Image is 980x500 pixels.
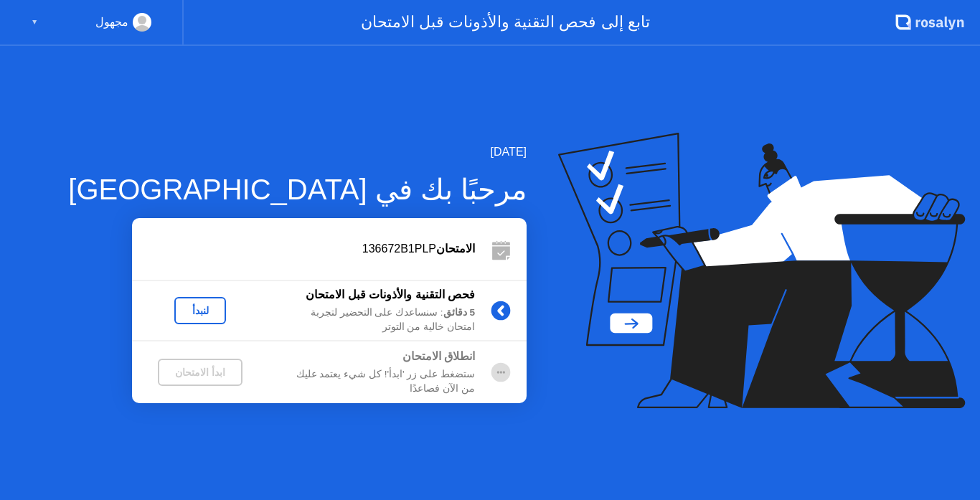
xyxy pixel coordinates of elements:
button: ابدأ الامتحان [158,359,242,386]
b: انطلاق الامتحان [402,350,475,362]
div: مرحبًا بك في [GEOGRAPHIC_DATA] [68,168,527,211]
div: ▼ [31,13,38,32]
div: ستضغط على زر 'ابدأ'! كل شيء يعتمد عليك من الآن فصاعدًا [268,367,475,397]
b: الامتحان [436,242,475,255]
button: لنبدأ [174,297,226,324]
div: : سنساعدك على التحضير لتجربة امتحان خالية من التوتر [268,306,475,335]
b: فحص التقنية والأذونات قبل الامتحان [306,288,475,301]
div: لنبدأ [180,305,220,316]
b: 5 دقائق [443,307,475,318]
div: مجهول [95,13,128,32]
div: [DATE] [68,143,527,161]
div: ابدأ الامتحان [164,367,237,378]
div: 136672B1PLP [132,240,475,258]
